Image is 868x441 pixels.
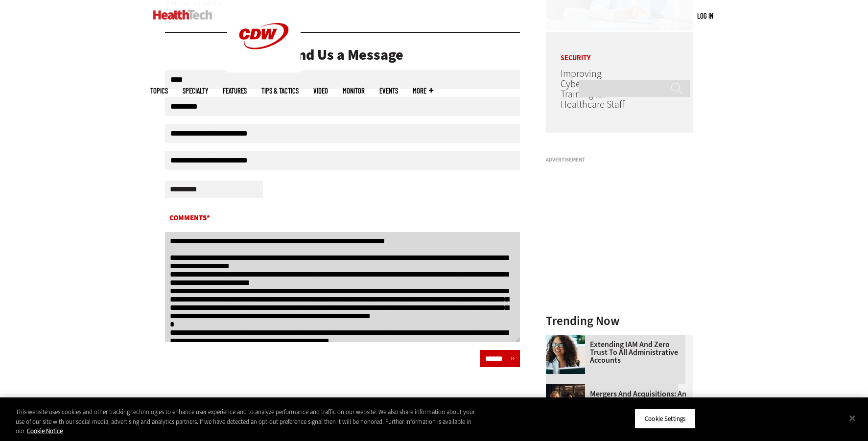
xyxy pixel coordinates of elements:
[546,384,590,392] a: business leaders shake hands in conference room
[546,390,687,421] a: Mergers and Acquisitions: An Overview of Notable Healthcare M&A Activity in [DATE]
[546,335,590,343] a: Administrative assistant
[183,87,208,94] span: Specialty
[546,166,693,289] iframe: advertisement
[546,384,585,423] img: business leaders shake hands in conference room
[546,157,693,162] h3: Advertisement
[546,335,585,374] img: Administrative assistant
[546,315,693,327] h3: Trending Now
[16,407,477,436] div: This website uses cookies and other tracking technologies to enhance user experience and to analy...
[546,341,687,364] a: Extending IAM and Zero Trust to All Administrative Accounts
[165,212,520,228] label: Comments*
[27,427,63,435] a: More information about your privacy
[561,67,625,111] a: Improving Cybersecurity Training for Healthcare Staff
[227,65,301,75] a: CDW
[413,87,433,94] span: More
[697,11,713,21] div: User menu
[261,87,299,94] a: Tips & Tactics
[223,87,247,94] a: Features
[313,87,328,94] a: Video
[153,10,212,20] img: Home
[379,87,398,94] a: Events
[842,407,863,429] button: Close
[697,11,713,20] a: Log in
[343,87,365,94] a: MonITor
[634,408,696,429] button: Cookie Settings
[150,87,168,94] span: Topics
